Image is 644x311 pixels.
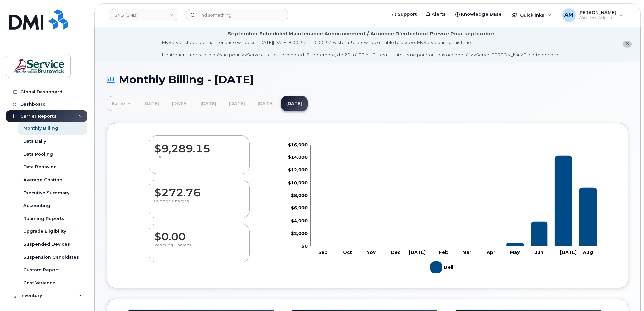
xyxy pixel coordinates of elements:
[291,193,308,198] tspan: $8,000
[138,96,165,111] a: [DATE]
[228,30,494,37] div: September Scheduled Maintenance Announcement / Annonce D'entretient Prévue Pour septembre
[301,243,308,249] tspan: $0
[462,249,471,255] tspan: Mar
[623,41,632,48] button: close notification
[252,96,279,111] a: [DATE]
[291,231,308,236] tspan: $2,000
[288,142,308,147] tspan: $16,000
[560,249,577,255] tspan: [DATE]
[315,156,597,246] g: Bell
[583,249,593,255] tspan: Aug
[154,180,244,199] dd: $272.76
[288,155,308,160] tspan: $14,000
[154,224,244,243] dd: $0.00
[224,96,250,111] a: [DATE]
[107,96,136,111] a: Earlier
[162,39,561,58] div: MyServe scheduled maintenance will occur [DATE][DATE] 8:00 PM - 10:00 PM Eastern. Users will be u...
[288,180,308,185] tspan: $10,000
[288,142,600,276] g: Chart
[391,249,401,255] tspan: Dec
[439,249,449,255] tspan: Feb
[288,167,308,172] tspan: $12,000
[107,74,628,85] h1: Monthly Billing - [DATE]
[154,136,244,155] dd: $9,289.15
[281,96,308,111] a: [DATE]
[154,155,244,167] p: [DATE]
[510,249,520,255] tspan: May
[366,249,376,255] tspan: Nov
[430,259,455,276] g: Bell
[430,259,455,276] g: Legend
[535,249,543,255] tspan: Jun
[167,96,193,111] a: [DATE]
[486,249,495,255] tspan: Apr
[318,249,328,255] tspan: Sep
[291,218,308,223] tspan: $4,000
[195,96,222,111] a: [DATE]
[154,199,244,211] p: Overage Charges
[154,243,244,255] p: Roaming Charges
[409,249,426,255] tspan: [DATE]
[291,205,308,211] tspan: $6,000
[343,249,352,255] tspan: Oct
